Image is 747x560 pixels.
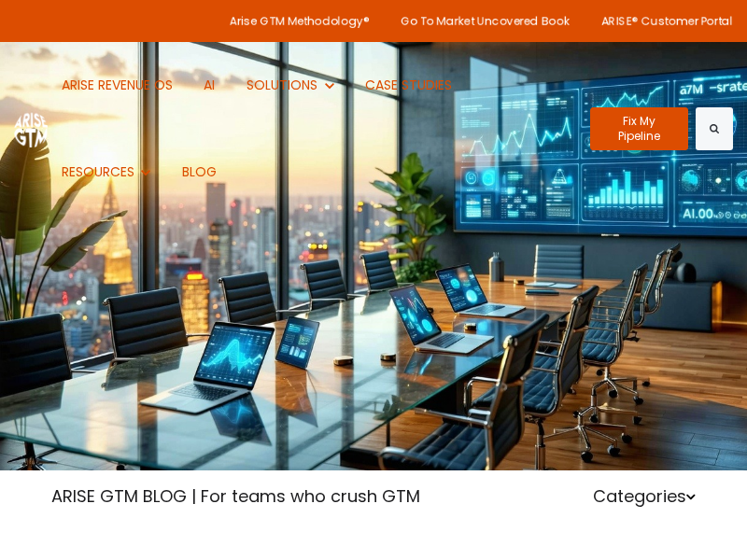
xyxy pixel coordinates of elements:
[48,42,187,129] a: ARISE REVENUE OS
[48,129,164,216] button: Show submenu for RESOURCES RESOURCES
[351,42,466,129] a: CASE STUDIES
[51,484,420,508] a: ARISE GTM BLOG | For teams who crush GTM
[48,42,576,216] nav: Desktop navigation
[247,76,247,77] span: Show submenu for SOLUTIONS
[233,42,347,129] button: Show submenu for SOLUTIONS SOLUTIONS
[593,484,696,508] a: Categories
[696,107,733,150] button: Search
[168,129,231,216] a: BLOG
[62,162,134,181] span: RESOURCES
[247,76,317,94] span: SOLUTIONS
[590,107,689,150] a: Fix My Pipeline
[654,470,747,560] iframe: Chat Widget
[62,162,63,163] span: Show submenu for RESOURCES
[190,42,229,129] a: AI
[14,110,48,147] img: ARISE GTM logo (1) white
